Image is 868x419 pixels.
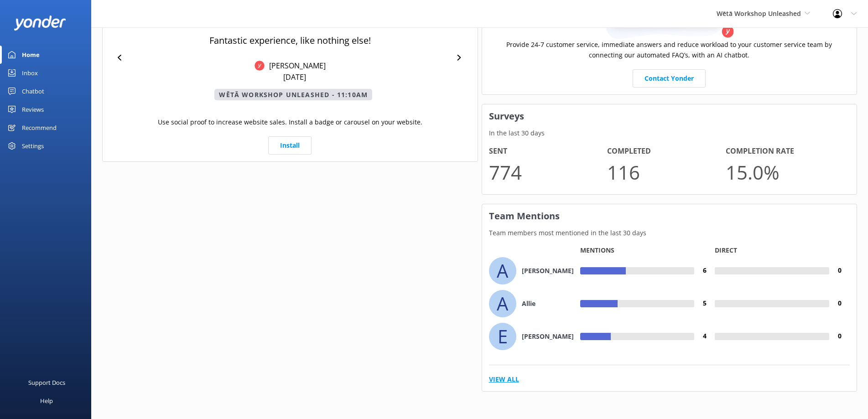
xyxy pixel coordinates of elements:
[726,157,844,187] p: 15.0 %
[22,119,57,137] div: Recommend
[489,323,516,350] div: E
[522,266,574,276] h4: [PERSON_NAME]
[22,64,38,82] div: Inbox
[158,117,422,127] p: Use social proof to increase website sales. Install a badge or carousel on your website.
[28,373,65,392] div: Support Docs
[209,34,371,47] p: Fantastic experience, like nothing else!
[633,69,706,88] a: Contact Yonder
[607,145,726,157] h4: Completed
[22,82,44,100] div: Chatbot
[829,298,850,308] h4: 0
[489,157,608,187] p: 774
[694,298,715,308] h4: 5
[726,145,844,157] h4: Completion Rate
[255,61,265,71] img: Yonder
[715,246,737,254] p: Direct
[489,374,519,384] a: View All
[580,246,614,254] p: Mentions
[694,331,715,341] h4: 4
[14,16,66,31] img: yonder-white-logo.png
[694,265,715,275] h4: 6
[489,257,516,285] div: A
[489,145,608,157] h4: Sent
[22,137,44,155] div: Settings
[268,136,312,155] a: Install
[717,9,801,18] span: Wētā Workshop Unleashed
[283,72,306,82] p: [DATE]
[829,265,850,275] h4: 0
[522,331,574,341] h4: [PERSON_NAME]
[489,40,850,60] p: Provide 24-7 customer service, immediate answers and reduce workload to your customer service tea...
[265,61,326,71] p: [PERSON_NAME]
[40,392,53,410] div: Help
[607,157,726,187] p: 116
[489,290,516,317] div: A
[482,104,857,128] h3: Surveys
[214,89,372,100] p: Wētā Workshop Unleashed - 11:10am
[522,299,535,309] h4: Allie
[482,128,857,138] p: In the last 30 days
[829,331,850,341] h4: 0
[22,46,40,64] div: Home
[482,228,857,238] p: Team members most mentioned in the last 30 days
[22,100,44,119] div: Reviews
[482,204,857,228] h3: Team Mentions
